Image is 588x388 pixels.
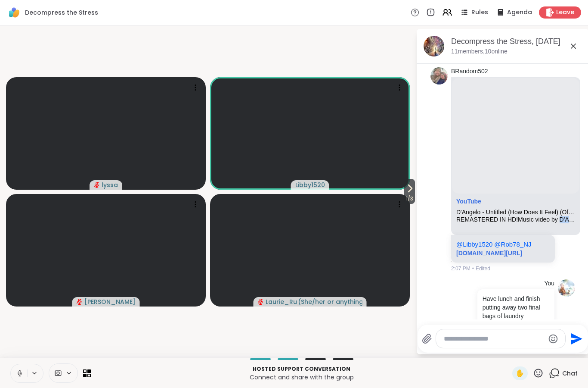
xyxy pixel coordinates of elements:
[507,8,532,17] span: Agenda
[456,198,481,205] a: Attachment
[94,182,100,188] span: audio-muted
[558,279,575,297] img: https://sharewell-space-live.sfo3.digitaloceanspaces.com/user-generated/22027137-b181-4a8c-aa67-6...
[556,8,574,17] span: Leave
[451,67,488,76] a: BRandom502
[451,265,470,272] span: 2:07 PM
[102,181,118,189] span: lyssa
[483,294,549,320] p: Have lunch and finish putting away two final bags of laundry
[298,297,362,306] span: ( She/her or anything else )
[516,368,524,379] span: ✋
[430,67,448,84] img: https://sharewell-space-live.sfo3.digitaloceanspaces.com/user-generated/127af2b2-1259-4cf0-9fd7-7...
[451,47,508,56] p: 11 members, 10 online
[25,8,98,17] span: Decompress the Stress
[476,265,490,272] span: Edited
[295,181,325,189] span: Libby1520
[456,209,575,216] div: D'Angelo - Untitled (How Does It Feel) (Official Music Video)
[548,334,558,344] button: Emoji picker
[266,297,297,306] span: Laurie_Ru
[472,265,474,272] span: •
[456,241,492,248] span: @Libby1520
[84,297,136,306] span: [PERSON_NAME]
[562,369,578,378] span: Chat
[544,279,554,288] h4: You
[456,250,522,257] a: [DOMAIN_NAME][URL]
[96,373,507,382] p: Connect and share with the group
[77,299,83,305] span: audio-muted
[444,335,544,343] textarea: Type your message
[566,329,585,348] button: Send
[258,299,264,305] span: audio-muted
[404,179,415,204] button: 1/3
[451,36,582,47] div: Decompress the Stress, [DATE]
[96,365,507,373] p: Hosted support conversation
[404,194,415,204] span: 1 / 3
[7,5,22,20] img: ShareWell Logomark
[424,36,444,56] img: Decompress the Stress, Oct 14
[494,241,531,248] span: @Rob78_NJ
[471,8,488,17] span: Rules
[456,216,575,223] div: REMASTERED IN HD!Music video by D'Angelo performing Untitled (How Does It Feel). (P) 2006 Virgin ...
[452,78,579,194] iframe: D'Angelo - Untitled (How Does It Feel) (Official Music Video)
